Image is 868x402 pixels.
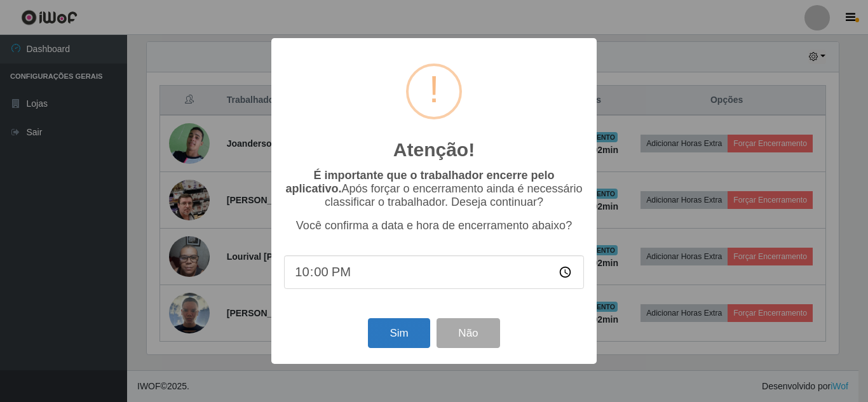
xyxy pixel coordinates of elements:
b: É importante que o trabalhador encerre pelo aplicativo. [285,169,554,195]
button: Não [437,318,499,348]
button: Sim [368,318,430,348]
h2: Atenção! [393,138,475,161]
p: Você confirma a data e hora de encerramento abaixo? [284,219,584,232]
p: Após forçar o encerramento ainda é necessário classificar o trabalhador. Deseja continuar? [284,169,584,209]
